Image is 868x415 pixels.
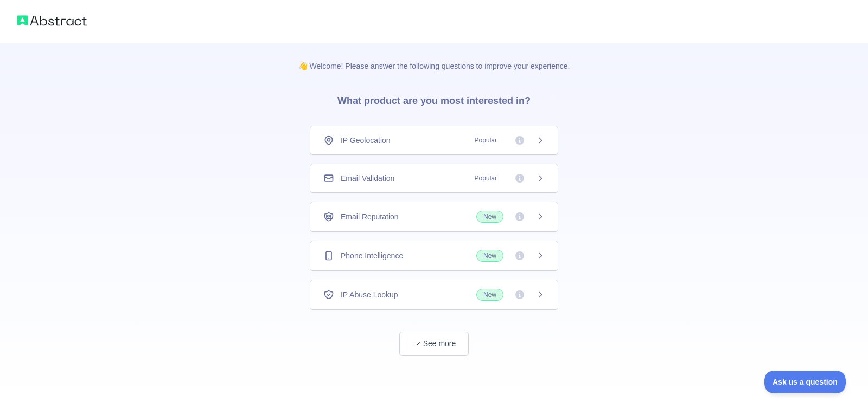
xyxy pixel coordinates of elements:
[341,173,394,184] span: Email Validation
[17,13,87,28] img: Abstract logo
[341,135,391,146] span: IP Geolocation
[764,371,846,393] iframe: Toggle Customer Support
[399,332,469,356] button: See more
[476,211,503,223] span: New
[468,135,503,146] span: Popular
[320,72,548,126] h3: What product are you most interested in?
[476,250,503,262] span: New
[476,289,503,301] span: New
[341,211,399,222] span: Email Reputation
[341,250,403,261] span: Phone Intelligence
[468,173,503,184] span: Popular
[341,289,398,300] span: IP Abuse Lookup
[281,43,588,72] p: 👋 Welcome! Please answer the following questions to improve your experience.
